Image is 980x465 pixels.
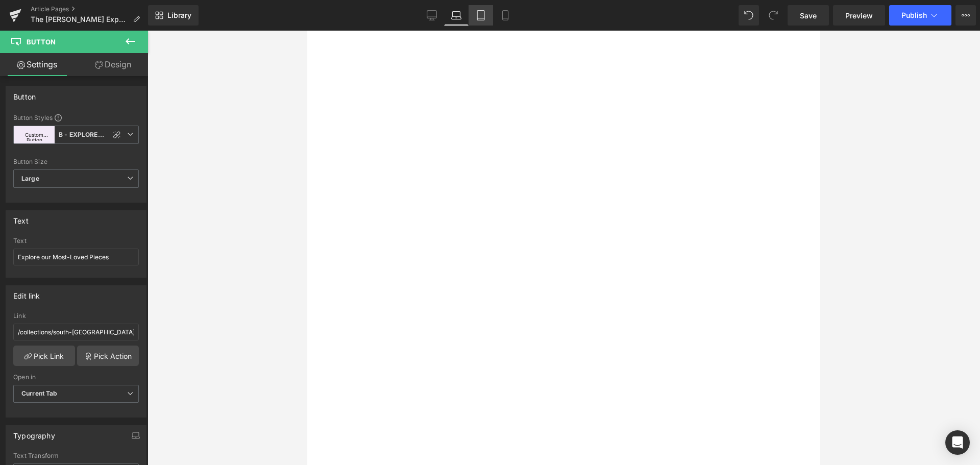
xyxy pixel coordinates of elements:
[13,324,139,340] input: https://your-shop.myshopify.com
[31,5,148,13] a: Article Pages
[420,5,444,26] a: Desktop
[469,5,493,26] a: Tablet
[21,389,58,397] b: Current Tab
[763,5,783,26] button: Redo
[739,5,759,26] button: Undo
[15,24,28,34] button: Open navigation
[13,374,139,381] div: Open in
[13,211,29,225] div: Text
[901,11,927,19] span: Publish
[487,24,498,36] a: Open Shopping Bag
[833,5,885,26] a: Preview
[77,346,139,366] a: Pick Action
[13,312,139,320] div: Link
[31,15,129,23] span: The [PERSON_NAME] Experience
[59,131,112,139] b: B - EXPLORE MORE 1
[13,452,139,459] div: Text Transform
[800,10,817,21] span: Save
[493,5,518,26] a: Mobile
[148,5,199,26] a: New Library
[27,38,56,46] span: Button
[13,237,139,244] div: Text
[76,53,150,76] a: Design
[13,286,40,300] div: Edit link
[444,5,469,26] a: Laptop
[889,5,951,26] button: Publish
[463,24,474,36] a: Search
[945,430,970,455] div: Open Intercom Messenger
[188,9,326,51] img: Patrick Mavros South Africa
[13,87,36,101] div: Button
[21,175,39,183] b: Large
[17,129,51,141] button: Custom Button
[845,10,873,21] span: Preview
[13,346,75,366] a: Pick Link
[955,5,976,26] button: More
[13,158,139,165] div: Button Size
[13,426,55,440] div: Typography
[75,27,109,32] a: Contact Us
[28,24,38,36] a: Search
[13,113,139,121] div: Button Styles
[167,11,191,20] span: Library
